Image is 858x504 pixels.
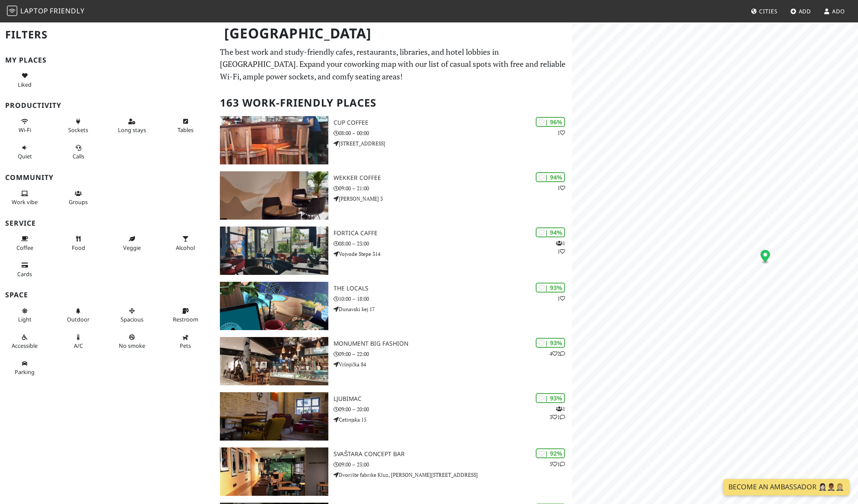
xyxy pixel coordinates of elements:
[536,448,565,458] div: | 92%
[550,405,565,421] p: 1 3 1
[5,173,210,182] h3: Community
[5,291,210,299] h3: Space
[5,56,210,64] h3: My Places
[7,6,17,16] img: LaptopFriendly
[215,337,572,385] a: Monument Big Fashion | 93% 42 Monument Big Fashion 09:00 – 22:00 Višnjička 84
[7,4,85,19] a: LaptopFriendly LaptopFriendly
[215,447,572,496] a: Svaštara Concept Bar | 92% 51 Svaštara Concept Bar 09:00 – 23:00 Dvorište fabrike Kluz, [PERSON_N...
[112,304,151,327] button: Spacious
[19,126,31,134] span: Stable Wi-Fi
[5,330,44,353] button: Accessible
[220,171,329,220] img: Wekker Coffee
[334,129,572,137] p: 08:00 – 00:00
[5,114,44,137] button: Wi-Fi
[832,7,845,15] span: Ado
[5,304,44,327] button: Light
[5,356,44,379] button: Parking
[334,395,572,403] h3: Ljubimac
[5,22,210,48] h2: Filters
[220,90,567,116] h2: 163 Work-Friendly Places
[12,198,38,206] span: People working
[536,338,565,348] div: | 93%
[334,230,572,237] h3: Fortica caffe
[112,114,151,137] button: Long stays
[334,350,572,358] p: 09:00 – 22:00
[747,3,781,19] a: Cities
[536,172,565,182] div: | 94%
[72,244,85,252] span: Food
[759,7,777,15] span: Cities
[334,305,572,313] p: Dunavski kej 17
[178,126,194,134] span: Work-friendly tables
[334,405,572,413] p: 09:00 – 20:00
[215,171,572,220] a: Wekker Coffee | 94% 1 Wekker Coffee 09:00 – 21:00 [PERSON_NAME] 3
[550,350,565,358] p: 4 2
[5,232,44,255] button: Coffee
[557,184,565,192] p: 1
[18,315,32,323] span: Natural light
[760,250,770,264] div: Map marker
[220,227,329,275] img: Fortica caffe
[215,282,572,330] a: The Locals | 93% 1 The Locals 10:00 – 18:00 Dunavski kej 17
[15,368,35,376] span: Parking
[166,114,205,137] button: Tables
[217,22,571,45] h1: [GEOGRAPHIC_DATA]
[220,116,329,164] img: Cup Coffee
[334,250,572,258] p: Vojvode Stepe 314
[59,186,98,209] button: Groups
[220,282,329,330] img: The Locals
[112,232,151,255] button: Veggie
[59,232,98,255] button: Food
[536,227,565,237] div: | 94%
[18,152,32,160] span: Quiet
[334,450,572,458] h3: Svaštara Concept Bar
[73,152,84,160] span: Video/audio calls
[59,304,98,327] button: Outdoor
[112,330,151,353] button: No smoke
[74,342,83,350] span: Air conditioned
[220,392,329,441] img: Ljubimac
[334,340,572,347] h3: Monument Big Fashion
[536,393,565,403] div: | 93%
[334,139,572,148] p: [STREET_ADDRESS]
[59,330,98,353] button: A/C
[334,184,572,192] p: 09:00 – 21:00
[220,46,567,83] p: The best work and study-friendly cafes, restaurants, libraries, and hotel lobbies in [GEOGRAPHIC_...
[50,6,84,16] span: Friendly
[820,3,848,19] a: Ado
[334,195,572,203] p: [PERSON_NAME] 3
[334,460,572,469] p: 09:00 – 23:00
[5,258,44,281] button: Cards
[557,294,565,302] p: 1
[5,69,44,91] button: Liked
[220,337,329,385] img: Monument Big Fashion
[173,315,198,323] span: Restroom
[59,141,98,164] button: Calls
[20,6,48,16] span: Laptop
[799,7,811,15] span: Add
[787,3,815,19] a: Add
[220,447,329,496] img: Svaštara Concept Bar
[334,471,572,479] p: Dvorište fabrike Kluz, [PERSON_NAME][STREET_ADDRESS]
[166,304,205,327] button: Restroom
[17,270,32,278] span: Credit cards
[334,239,572,248] p: 08:00 – 23:00
[16,244,33,252] span: Coffee
[59,114,98,137] button: Sockets
[334,174,572,182] h3: Wekker Coffee
[334,295,572,303] p: 10:00 – 18:00
[5,186,44,209] button: Work vibe
[334,119,572,126] h3: Cup Coffee
[18,81,32,88] span: Liked
[723,479,849,495] a: Become an Ambassador 🤵🏻‍♀️🤵🏾‍♂️🤵🏼‍♀️
[166,232,205,255] button: Alcohol
[215,227,572,275] a: Fortica caffe | 94% 11 Fortica caffe 08:00 – 23:00 Vojvode Stepe 314
[334,360,572,369] p: Višnjička 84
[166,330,205,353] button: Pets
[5,219,210,227] h3: Service
[12,342,38,350] span: Accessible
[119,342,145,350] span: Smoke free
[550,460,565,468] p: 5 1
[536,283,565,293] div: | 93%
[69,198,88,206] span: Group tables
